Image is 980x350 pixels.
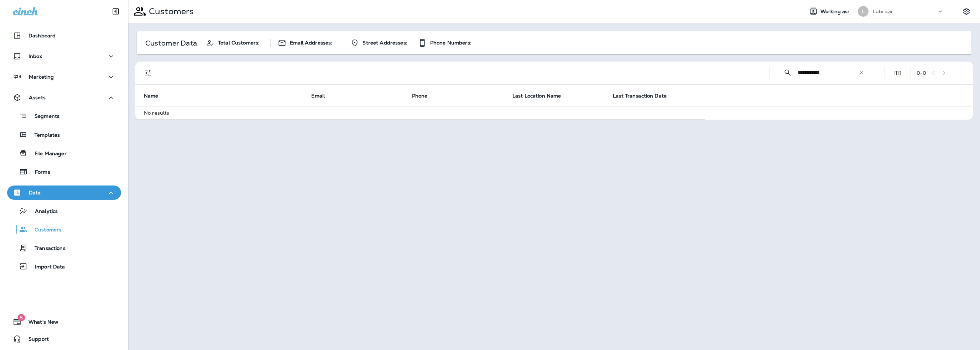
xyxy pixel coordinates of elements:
[28,169,50,176] p: Forms
[28,53,42,59] p: Inbox
[106,4,126,19] button: Collapse Sidebar
[144,93,158,99] span: Name
[21,336,49,345] span: Support
[7,222,121,237] button: Customers
[917,70,926,76] div: 0 - 0
[512,93,570,99] span: Last Location Name
[7,164,121,179] button: Forms
[7,127,121,142] button: Templates
[7,259,121,274] button: Import Data
[27,227,61,234] p: Customers
[218,40,260,46] span: Total Customers:
[141,66,155,80] button: Filters
[781,66,795,80] button: Collapse Search
[144,93,168,99] span: Name
[27,151,67,157] p: File Manager
[28,264,65,271] p: Import Data
[21,319,58,328] span: What's New
[135,106,705,119] td: No results
[28,208,58,215] p: Analytics
[7,108,121,124] button: Segments
[613,93,667,99] span: Last Transaction Date
[28,33,56,38] p: Dashboard
[7,332,121,346] button: Support
[290,40,332,46] span: Email Addresses:
[960,5,973,18] button: Settings
[430,40,471,46] span: Phone Numbers:
[27,132,60,139] p: Templates
[7,203,121,218] button: Analytics
[7,240,121,255] button: Transactions
[146,6,194,17] p: Customers
[311,93,325,99] span: Email
[363,40,407,46] span: Street Addresses:
[7,146,121,161] button: File Manager
[7,186,121,200] button: Data
[7,49,121,63] button: Inbox
[7,90,121,105] button: Assets
[7,70,121,84] button: Marketing
[7,28,121,43] button: Dashboard
[27,113,59,120] p: Segments
[29,74,54,80] p: Marketing
[17,314,25,321] span: 8
[412,93,437,99] span: Phone
[29,190,41,195] p: Data
[412,93,428,99] span: Phone
[145,40,199,46] p: Customer Data:
[891,66,905,80] button: Edit Fields
[873,9,893,14] p: Lubricar
[311,93,334,99] span: Email
[858,6,869,17] div: L
[27,245,66,252] p: Transactions
[613,93,676,99] span: Last Transaction Date
[29,95,46,100] p: Assets
[7,315,121,329] button: 8What's New
[820,9,851,15] span: Working as:
[512,93,561,99] span: Last Location Name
